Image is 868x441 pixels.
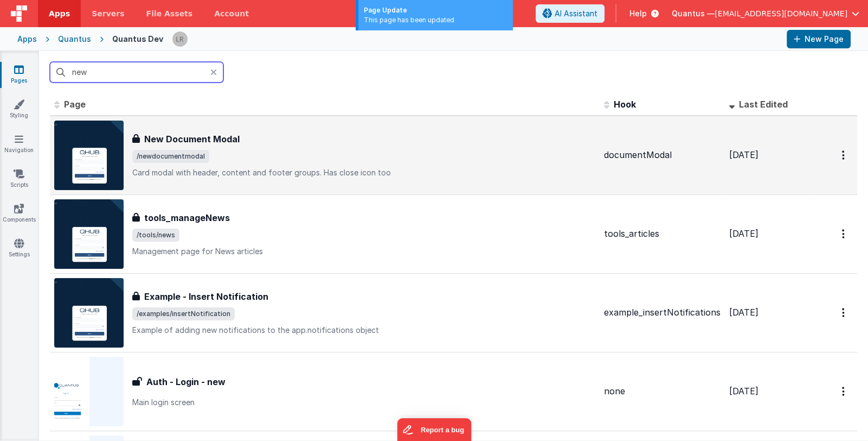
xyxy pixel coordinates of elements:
span: Last Edited [739,99,788,110]
h3: Example - Insert Notification [144,290,268,303]
span: Apps [49,8,70,19]
p: Main login screen [132,397,595,408]
button: Quantus — [EMAIL_ADDRESS][DOMAIN_NAME] [672,8,859,19]
h3: tools_manageNews [144,211,230,224]
iframe: Marker.io feedback button [397,418,471,441]
span: Servers [92,8,124,19]
div: none [604,385,721,398]
div: Quantus Dev [112,34,163,45]
button: Options [835,380,853,402]
span: Hook [614,99,636,110]
h3: New Document Modal [144,133,240,146]
div: Page Update [364,5,507,15]
span: /tools/news [132,229,179,242]
button: Options [835,144,853,166]
span: [EMAIL_ADDRESS][DOMAIN_NAME] [715,8,847,19]
span: File Assets [146,8,193,19]
button: New Page [787,30,851,48]
span: [DATE] [729,228,758,239]
span: AI Assistant [555,8,597,19]
h3: Auth - Login - new [146,375,226,388]
img: 0cc89ea87d3ef7af341bf65f2365a7ce [172,31,188,47]
span: Page [64,99,86,110]
div: documentModal [604,149,721,161]
span: [DATE] [729,149,758,160]
button: Options [835,223,853,245]
span: Quantus — [672,8,715,19]
span: [DATE] [729,386,758,396]
span: Help [629,8,647,19]
div: This page has been updated [364,15,507,25]
button: Options [835,301,853,324]
div: Apps [17,34,37,45]
p: Card modal with header, content and footer groups. Has close icon too [132,167,595,178]
p: Management page for News articles [132,246,595,257]
div: Quantus [58,34,91,45]
p: Example of adding new notifications to the app.notifications object [132,325,595,336]
span: [DATE] [729,307,758,318]
div: example_insertNotifications [604,306,721,319]
span: /newdocumentmodal [132,150,209,163]
div: tools_articles [604,228,721,240]
span: /examples/insertNotification [132,307,235,320]
input: Search pages, id's ... [50,62,223,83]
button: AI Assistant [536,4,605,23]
